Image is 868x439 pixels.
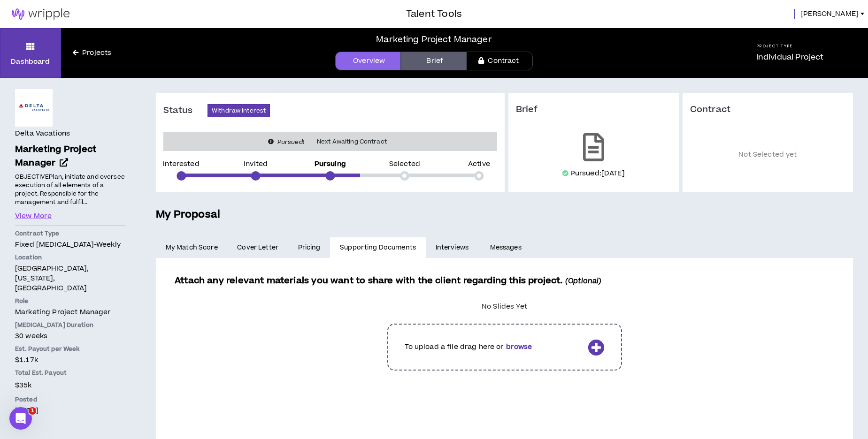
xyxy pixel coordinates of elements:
h3: Talent Tools [406,7,462,21]
p: Invited [244,161,268,167]
p: Location [15,253,126,262]
div: No Slides Yet [175,297,834,317]
h5: My Proposal [156,207,853,223]
h5: Project Type [756,43,824,49]
p: OBJECTIVEPlan, initiate and oversee execution of all elements of a project. Responsible for the m... [15,172,126,207]
span: Fixed [MEDICAL_DATA] - weekly [15,240,121,250]
p: [GEOGRAPHIC_DATA], [US_STATE], [GEOGRAPHIC_DATA] [15,264,126,293]
a: Contract [467,52,532,70]
a: My Match Score [156,237,228,258]
p: 30 weeks [15,331,126,341]
p: Active [468,161,490,167]
span: Marketing Project Manager [15,143,96,169]
p: Pursuing [315,161,346,167]
a: Supporting Documents [330,237,425,258]
iframe: Intercom live chat [9,407,32,430]
p: Pursued: [DATE] [570,169,625,178]
p: Interested [163,161,199,167]
span: Next Awaiting Contract [311,137,392,146]
a: Messages [480,237,533,258]
h3: Status [163,105,207,116]
span: Attach any relevant materials you want to share with the client regarding this project. [175,274,602,287]
a: Projects [61,48,123,58]
span: $35k [15,379,32,392]
p: Contract Type [15,229,126,238]
span: 1 [29,407,36,415]
p: Role [15,297,126,305]
p: Selected [389,161,420,167]
a: Pricing [288,237,330,258]
p: [DATE] [15,406,126,416]
span: Marketing Project Manager [15,307,111,317]
p: [MEDICAL_DATA] Duration [15,321,126,329]
p: Dashboard [11,57,50,67]
p: Individual Project [756,52,824,63]
h3: Contract [690,104,845,115]
h3: Brief [516,104,671,115]
a: Brief [401,52,467,70]
a: Marketing Project Manager [15,143,126,170]
p: Not Selected yet [690,129,845,181]
p: Posted [15,395,126,404]
button: View More [15,211,52,221]
span: Cover Letter [237,242,278,253]
a: Overview [335,52,401,70]
i: Pursued! [277,138,304,146]
p: $1.17k [15,355,126,365]
span: [PERSON_NAME] [800,9,859,19]
p: Total Est. Payout [15,369,126,377]
a: Interviews [426,237,480,258]
h4: Delta Vacations [15,129,70,139]
div: Marketing Project Manager [376,33,492,46]
button: Withdraw Interest [207,104,270,117]
i: (Optional) [565,276,602,286]
p: Est. Payout per Week [15,345,126,353]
